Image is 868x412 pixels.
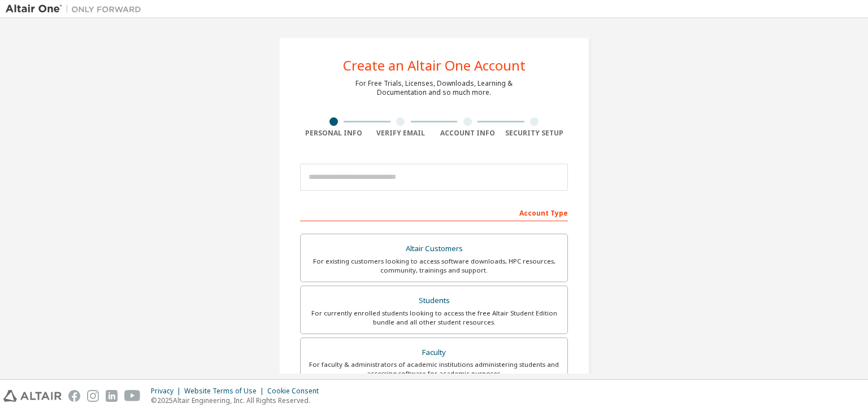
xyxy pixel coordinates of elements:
div: Cookie Consent [267,387,325,396]
div: Create an Altair One Account [343,59,526,72]
div: Account Info [434,129,501,138]
img: facebook.svg [68,390,80,402]
div: For currently enrolled students looking to access the free Altair Student Edition bundle and all ... [307,309,561,327]
div: Personal Info [300,129,367,138]
div: Privacy [151,387,184,396]
div: For existing customers looking to access software downloads, HPC resources, community, trainings ... [307,257,561,275]
div: Verify Email [367,129,435,138]
div: For Free Trials, Licenses, Downloads, Learning & Documentation and so much more. [355,79,513,97]
img: linkedin.svg [106,390,118,402]
img: instagram.svg [87,390,99,402]
img: altair_logo.svg [3,390,62,402]
img: Altair One [6,3,147,15]
div: Website Terms of Use [184,387,267,396]
div: Faculty [307,345,561,361]
img: youtube.svg [124,390,141,402]
div: Account Type [300,203,568,221]
p: © 2025 Altair Engineering, Inc. All Rights Reserved. [151,396,325,405]
div: For faculty & administrators of academic institutions administering students and accessing softwa... [307,360,561,378]
div: Security Setup [501,129,568,138]
div: Altair Customers [307,241,561,257]
div: Students [307,293,561,309]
